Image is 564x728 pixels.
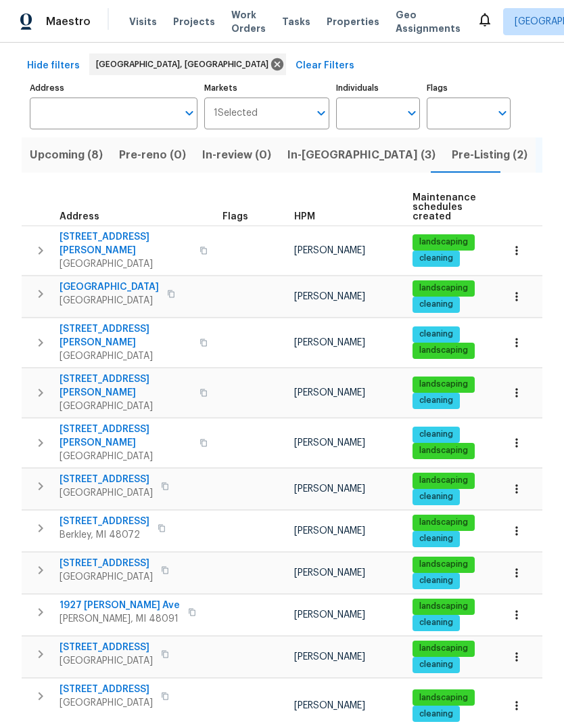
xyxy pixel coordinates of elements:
span: Visits [129,15,157,28]
span: Clear Filters [296,58,354,74]
span: [STREET_ADDRESS][PERSON_NAME] [60,322,191,349]
span: landscaping [414,601,473,612]
span: cleaning [414,395,459,406]
span: Maestro [46,15,91,28]
span: [STREET_ADDRESS] [60,515,149,528]
span: [GEOGRAPHIC_DATA] [60,486,153,500]
span: 1927 [PERSON_NAME] Ave [60,599,180,612]
button: Open [180,104,199,123]
span: landscaping [414,345,473,356]
span: landscaping [414,445,473,456]
label: Markets [204,84,330,92]
span: [PERSON_NAME] [294,701,365,710]
span: Flags [222,212,248,221]
span: Maintenance schedules created [413,193,476,221]
span: landscaping [414,643,473,654]
span: [STREET_ADDRESS] [60,683,153,696]
span: [STREET_ADDRESS][PERSON_NAME] [60,230,191,257]
span: [PERSON_NAME] [294,246,365,255]
span: landscaping [414,379,473,390]
span: landscaping [414,559,473,570]
span: [STREET_ADDRESS] [60,473,153,486]
span: [GEOGRAPHIC_DATA] [60,450,191,463]
span: cleaning [414,491,459,502]
span: [STREET_ADDRESS] [60,557,153,570]
span: In-[GEOGRAPHIC_DATA] (3) [287,146,436,165]
span: In-review (0) [202,146,271,165]
span: [STREET_ADDRESS] [60,641,153,654]
label: Address [30,84,197,92]
span: cleaning [414,708,459,720]
span: cleaning [414,617,459,628]
span: landscaping [414,517,473,528]
span: Upcoming (8) [30,146,103,165]
span: [PERSON_NAME] [294,484,365,494]
span: [STREET_ADDRESS][PERSON_NAME] [60,372,191,400]
span: [GEOGRAPHIC_DATA] [60,257,191,271]
span: cleaning [414,299,459,310]
span: Hide filters [27,58,80,74]
span: Pre-Listing (2) [452,146,527,165]
span: [PERSON_NAME] [294,526,365,536]
span: [PERSON_NAME] [294,568,365,578]
span: Properties [327,15,379,28]
span: [PERSON_NAME] [294,610,365,620]
span: [PERSON_NAME] [294,388,365,398]
span: cleaning [414,328,459,340]
span: Work Orders [231,8,266,35]
span: Pre-reno (0) [119,146,186,165]
span: landscaping [414,692,473,704]
button: Open [493,104,512,123]
span: Projects [173,15,215,28]
span: Geo Assignments [396,8,461,35]
span: [GEOGRAPHIC_DATA], [GEOGRAPHIC_DATA] [96,58,274,71]
div: [GEOGRAPHIC_DATA], [GEOGRAPHIC_DATA] [89,53,286,75]
label: Individuals [336,84,420,92]
span: cleaning [414,575,459,586]
span: [GEOGRAPHIC_DATA] [60,400,191,413]
span: HPM [294,212,315,221]
span: Berkley, MI 48072 [60,528,149,542]
span: [STREET_ADDRESS][PERSON_NAME] [60,423,191,450]
button: Open [402,104,421,123]
button: Hide filters [22,53,85,79]
span: [PERSON_NAME] [294,438,365,448]
span: Address [60,212,99,221]
span: [PERSON_NAME] [294,338,365,347]
button: Clear Filters [290,53,360,79]
span: cleaning [414,533,459,544]
span: cleaning [414,429,459,440]
span: [PERSON_NAME] [294,652,365,662]
span: [GEOGRAPHIC_DATA] [60,349,191,363]
span: [GEOGRAPHIC_DATA] [60,294,159,307]
span: [GEOGRAPHIC_DATA] [60,570,153,584]
span: landscaping [414,282,473,294]
span: [GEOGRAPHIC_DATA] [60,280,159,294]
span: landscaping [414,236,473,248]
span: cleaning [414,659,459,670]
button: Open [312,104,331,123]
span: [PERSON_NAME] [294,292,365,301]
label: Flags [427,84,511,92]
span: landscaping [414,475,473,486]
span: [GEOGRAPHIC_DATA] [60,696,153,710]
span: cleaning [414,253,459,264]
span: [PERSON_NAME], MI 48091 [60,612,180,626]
span: 1 Selected [214,108,258,119]
span: Tasks [282,17,310,26]
span: [GEOGRAPHIC_DATA] [60,654,153,668]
